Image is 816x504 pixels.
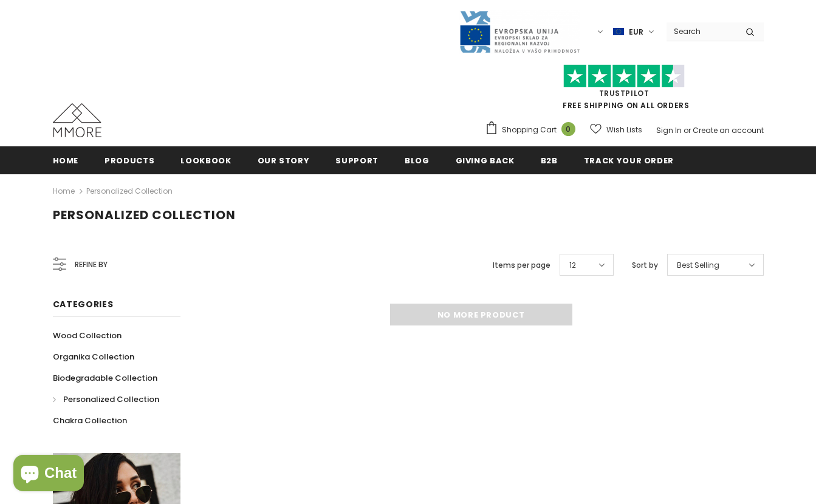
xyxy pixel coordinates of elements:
[606,124,642,136] span: Wish Lists
[599,88,650,98] a: Trustpilot
[53,184,75,199] a: Home
[53,155,79,166] span: Home
[569,259,576,271] span: 12
[405,146,430,174] a: Blog
[667,22,736,40] input: Search Site
[75,258,108,271] span: Refine by
[105,146,154,174] a: Products
[629,26,643,38] span: EUR
[485,121,581,139] a: Shopping Cart 0
[180,146,231,174] a: Lookbook
[590,119,642,140] a: Wish Lists
[53,206,236,223] span: Personalized Collection
[561,122,575,136] span: 0
[105,155,154,166] span: Products
[563,64,685,88] img: Trust Pilot Stars
[459,26,580,36] a: Javni Razpis
[53,372,157,384] span: Biodegradable Collection
[335,146,379,174] a: support
[86,186,173,196] a: Personalized Collection
[456,155,515,166] span: Giving back
[258,155,310,166] span: Our Story
[632,259,658,271] label: Sort by
[677,259,719,271] span: Best Selling
[493,259,550,271] label: Items per page
[53,367,157,389] a: Biodegradable Collection
[684,125,691,135] span: or
[584,155,674,166] span: Track your order
[53,415,127,426] span: Chakra Collection
[335,155,379,166] span: support
[53,389,159,410] a: Personalized Collection
[53,351,134,363] span: Organika Collection
[541,146,558,174] a: B2B
[53,346,134,367] a: Organika Collection
[53,325,122,346] a: Wood Collection
[405,155,430,166] span: Blog
[53,298,114,310] span: Categories
[53,146,79,174] a: Home
[180,155,231,166] span: Lookbook
[258,146,310,174] a: Our Story
[53,103,101,137] img: MMORE Cases
[53,330,122,341] span: Wood Collection
[63,393,159,405] span: Personalized Collection
[584,146,674,174] a: Track your order
[541,155,558,166] span: B2B
[656,125,682,135] a: Sign In
[502,124,557,136] span: Shopping Cart
[693,125,764,135] a: Create an account
[456,146,515,174] a: Giving back
[459,10,580,54] img: Javni Razpis
[10,455,87,494] inbox-online-store-chat: Shopify online store chat
[53,410,127,431] a: Chakra Collection
[485,70,764,111] span: FREE SHIPPING ON ALL ORDERS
